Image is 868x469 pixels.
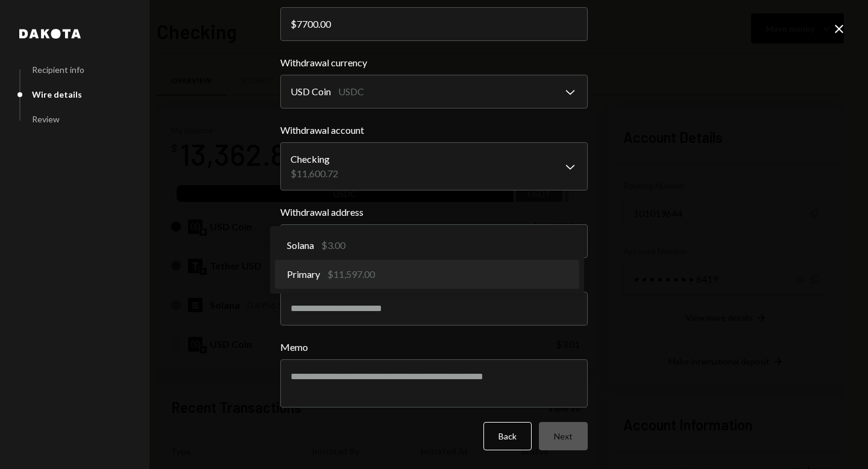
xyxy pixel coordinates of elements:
[338,84,364,99] div: USDC
[280,205,588,219] label: Withdrawal address
[280,55,588,70] label: Withdrawal currency
[280,224,588,258] button: Withdrawal address
[321,238,345,253] div: $3.00
[280,75,588,109] button: Withdrawal currency
[280,123,588,137] label: Withdrawal account
[327,267,375,282] div: $11,597.00
[32,65,84,75] div: Recipient info
[291,18,297,30] div: $
[280,142,588,190] button: Withdrawal account
[32,89,82,99] div: Wire details
[287,267,320,282] span: Primary
[287,238,314,253] span: Solana
[32,114,60,124] div: Review
[280,7,588,41] input: 0.00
